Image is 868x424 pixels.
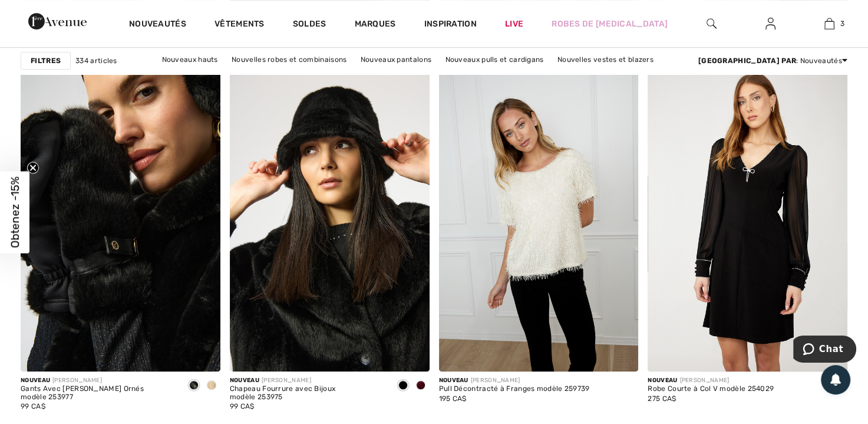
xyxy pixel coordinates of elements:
a: Robes de [MEDICAL_DATA] [552,18,668,30]
span: 3 [840,18,844,29]
div: [PERSON_NAME] [21,376,176,385]
span: Nouveau [648,377,677,384]
img: Mon panier [824,17,834,31]
div: Black [394,376,412,396]
strong: [GEOGRAPHIC_DATA] par [698,57,796,65]
img: Gants Avec Bijoux Ornés modèle 253977. Noir [21,72,220,372]
div: Pull Décontracté à Franges modèle 259739 [439,385,590,393]
span: Obtenez -15% [8,176,22,248]
a: Nouveaux pulls et cardigans [439,52,549,67]
a: 3 [800,17,858,31]
button: Close teaser [27,162,39,173]
a: Live [505,18,523,30]
span: Inspiration [424,19,477,31]
div: [PERSON_NAME] [230,376,385,385]
a: Vêtements [214,19,265,31]
span: Nouveau [230,377,259,384]
strong: Filtres [31,55,61,66]
a: Nouvelles jupes [310,67,377,83]
span: 334 articles [75,55,117,66]
img: Pull Décontracté à Franges modèle 259739. Vanille [439,72,639,372]
a: Nouveaux pantalons [355,52,437,67]
a: Marques [354,19,395,31]
img: recherche [707,17,717,31]
div: Almond [203,376,220,396]
span: 195 CA$ [439,395,467,403]
span: 99 CA$ [230,402,255,410]
a: Se connecter [756,17,785,31]
div: Chapeau Fourrure avec Bijoux modèle 253975 [230,385,385,402]
div: Gants Avec [PERSON_NAME] Ornés modèle 253977 [21,385,176,402]
img: 1ère Avenue [28,9,87,33]
a: Nouveaux vêtements d'extérieur [378,67,505,83]
div: Merlot [412,376,430,396]
div: Black [185,376,203,396]
div: [PERSON_NAME] [648,376,774,385]
a: Nouveaux hauts [156,52,224,67]
img: Chapeau Fourrure avec Bijoux modèle 253975. Noir [230,72,430,372]
div: [PERSON_NAME] [439,376,590,385]
span: 99 CA$ [21,402,45,410]
iframe: Ouvre un widget dans lequel vous pouvez chatter avec l’un de nos agents [793,336,856,365]
span: Nouveau [21,377,50,384]
div: Robe Courte à Col V modèle 254029 [648,385,774,393]
a: Soldes [293,19,326,31]
a: Nouveautés [129,19,186,31]
img: Robe Courte à Col V modèle 254029. Noir [648,72,847,372]
a: Nouvelles robes et combinaisons [226,52,352,67]
a: Nouvelles vestes et blazers [552,52,659,67]
img: Mes infos [765,17,775,31]
div: : Nouveautés [698,55,847,66]
span: 275 CA$ [648,395,676,403]
span: Nouveau [439,377,468,384]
